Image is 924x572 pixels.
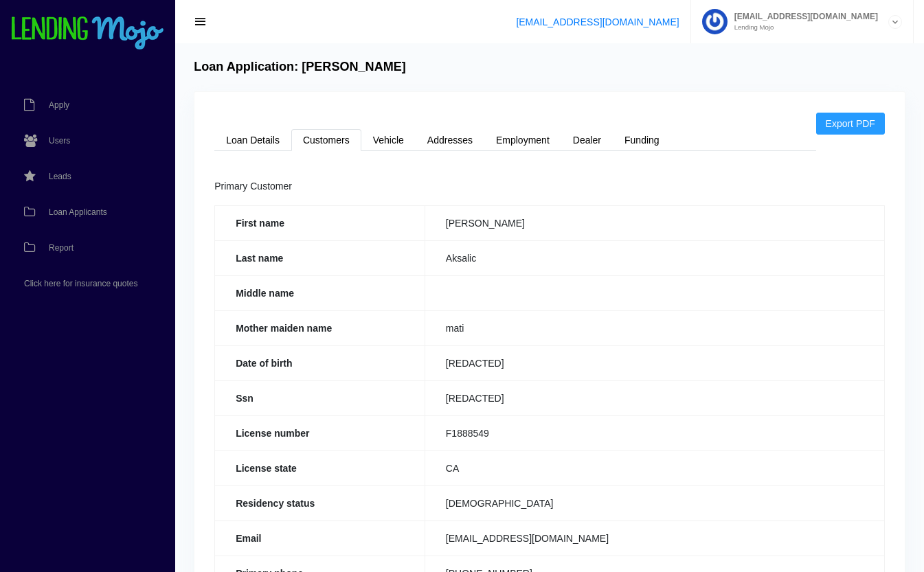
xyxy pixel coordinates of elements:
[24,279,137,288] span: Click here for insurance quotes
[49,208,107,216] span: Loan Applicants
[215,345,425,380] th: Date of birth
[49,244,74,252] span: Report
[702,9,728,34] img: Profile image
[215,485,425,520] th: Residency status
[728,12,878,21] span: [EMAIL_ADDRESS][DOMAIN_NAME]
[416,129,484,151] a: Addresses
[425,240,884,275] td: Aksalic
[728,24,878,31] small: Lending Mojo
[516,16,679,27] a: [EMAIL_ADDRESS][DOMAIN_NAME]
[425,310,884,345] td: mati
[215,310,425,345] th: Mother maiden name
[425,450,884,485] td: CA
[425,205,884,240] td: [PERSON_NAME]
[214,179,885,195] div: Primary Customer
[425,345,884,380] td: [REDACTED]
[49,101,69,109] span: Apply
[49,137,70,145] span: Users
[816,113,885,135] a: Export PDF
[484,129,561,151] a: Employment
[215,205,425,240] th: First name
[215,450,425,485] th: License state
[49,172,71,181] span: Leads
[425,380,884,415] td: [REDACTED]
[214,129,291,151] a: Loan Details
[215,380,425,415] th: Ssn
[425,520,884,556] td: [EMAIL_ADDRESS][DOMAIN_NAME]
[613,129,671,151] a: Funding
[361,129,416,151] a: Vehicle
[425,485,884,520] td: [DEMOGRAPHIC_DATA]
[291,129,361,151] a: Customers
[215,415,425,450] th: License number
[561,129,613,151] a: Dealer
[215,240,425,275] th: Last name
[425,415,884,450] td: F1888549
[215,275,425,310] th: Middle name
[215,520,425,556] th: Email
[194,60,406,75] h4: Loan Application: [PERSON_NAME]
[10,16,165,51] img: logo-small.png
